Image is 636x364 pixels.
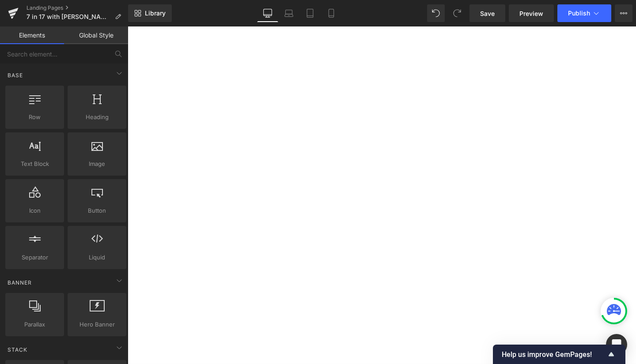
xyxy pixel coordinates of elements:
[606,334,627,355] div: Open Intercom Messenger
[128,4,172,22] a: New Library
[7,71,24,79] span: Base
[70,159,124,169] span: Image
[7,345,28,354] span: Stack
[480,9,495,18] span: Save
[70,206,124,215] span: Button
[502,350,606,359] span: Help us improve GemPages!
[145,9,166,17] span: Library
[427,4,445,22] button: Undo
[64,26,128,44] a: Global Style
[615,4,632,22] button: More
[8,206,61,215] span: Icon
[448,4,466,22] button: Redo
[8,320,61,329] span: Parallax
[8,113,61,122] span: Row
[502,349,617,360] button: Show survey - Help us improve GemPages!
[8,253,61,262] span: Separator
[557,4,611,22] button: Publish
[7,278,33,287] span: Banner
[70,320,124,329] span: Hero Banner
[278,4,299,22] a: Laptop
[26,13,111,20] span: 7 in 17 with [PERSON_NAME]
[70,253,124,262] span: Liquid
[509,4,554,22] a: Preview
[26,4,128,11] a: Landing Pages
[568,10,590,17] span: Publish
[70,113,124,122] span: Heading
[8,159,61,169] span: Text Block
[299,4,321,22] a: Tablet
[257,4,278,22] a: Desktop
[519,9,543,18] span: Preview
[321,4,342,22] a: Mobile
